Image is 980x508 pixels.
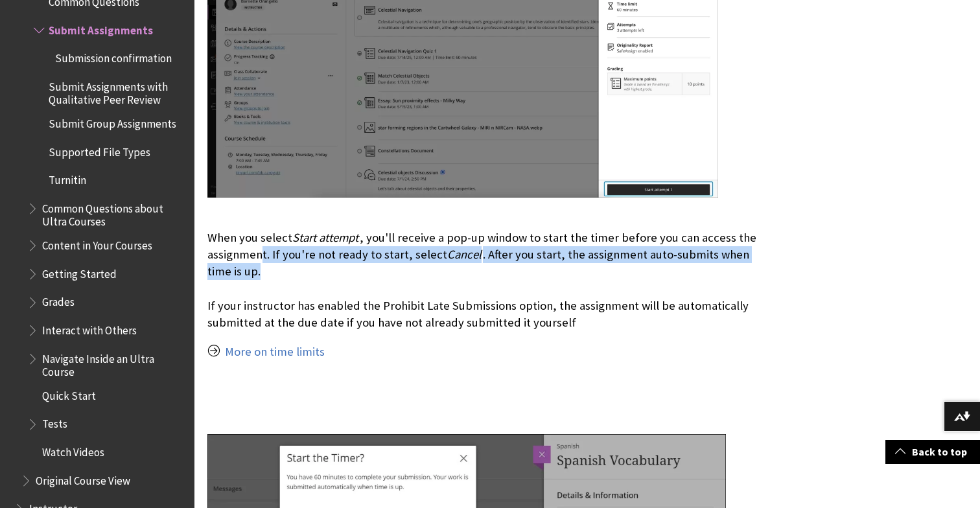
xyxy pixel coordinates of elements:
span: Watch Videos [42,441,104,459]
span: Grades [42,292,75,309]
span: Start attempt [292,230,358,245]
span: Submit Assignments [49,19,153,37]
span: Content in Your Courses [42,235,152,252]
span: Supported File Types [49,141,150,159]
span: Getting Started [42,263,117,281]
span: Submit Assignments with Qualitative Peer Review [49,76,185,106]
span: Tests [42,413,67,431]
span: Cancel [447,247,482,262]
p: When you select , you'll receive a pop-up window to start the timer before you can access the ass... [207,213,775,331]
a: More on time limits [225,344,325,360]
a: Back to top [885,440,980,464]
span: Turnitin [49,170,86,187]
span: Common Questions about Ultra Courses [42,198,185,228]
span: Quick Start [42,385,96,402]
span: Original Course View [36,470,130,487]
span: Interact with Others [42,319,137,337]
span: Navigate Inside an Ultra Course [42,348,185,378]
span: Submit Group Assignments [49,113,176,130]
span: Submission confirmation [55,47,172,65]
